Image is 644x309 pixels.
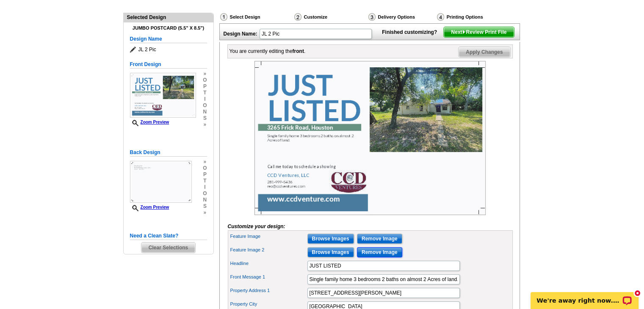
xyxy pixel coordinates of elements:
span: s [203,115,207,121]
span: o [203,190,207,197]
img: Z18884968_00001_1.jpg [254,61,486,215]
span: o [203,165,207,171]
input: Remove Image [357,234,402,244]
span: » [203,121,207,128]
span: o [203,102,207,109]
h4: Jumbo Postcard (5.5" x 8.5") [130,25,207,31]
label: Feature Image 2 [230,246,307,254]
b: front [293,48,304,54]
label: Property City [230,301,307,308]
h5: Back Design [130,149,207,157]
span: n [203,109,207,115]
strong: Finished customizing? [382,29,442,35]
span: Next Review Print File [444,27,514,37]
i: Customize your design: [228,223,285,229]
span: n [203,197,207,203]
label: Front Message 1 [230,273,307,281]
span: Apply Changes [459,47,510,57]
img: Customize [294,13,301,21]
span: p [203,171,207,178]
label: Property Address 1 [230,287,307,294]
img: small-thumb.jpg [130,161,192,203]
img: Delivery Options [368,13,376,21]
span: » [203,159,207,165]
span: t [203,178,207,184]
label: Feature Image [230,233,307,240]
div: Delivery Options [368,13,436,21]
span: » [203,71,207,77]
span: i [203,96,207,102]
img: Select Design [220,13,227,21]
span: p [203,83,207,90]
img: button-next-arrow-white.png [462,30,466,34]
a: Zoom Preview [130,205,169,210]
img: Z18884968_00001_1.jpg [130,73,196,118]
div: Selected Design [124,13,213,21]
h5: Design Name [130,35,207,43]
span: s [203,203,207,210]
span: o [203,77,207,83]
span: Clear Selections [141,243,195,253]
input: Browse Images [307,234,354,244]
div: Select Design [219,13,293,23]
span: i [203,184,207,190]
label: Headline [230,260,307,267]
input: Browse Images [307,247,354,257]
iframe: LiveChat chat widget [525,282,644,309]
img: Printing Options & Summary [437,13,444,21]
input: Remove Image [357,247,402,257]
div: Printing Options [436,13,511,21]
a: Zoom Preview [130,120,169,124]
div: Customize [293,13,368,23]
span: t [203,90,207,96]
h5: Need a Clean Slate? [130,232,207,240]
span: » [203,210,207,216]
h5: Front Design [130,61,207,69]
span: JL 2 Pic [130,45,207,54]
div: You are currently editing the . [229,47,306,55]
strong: Design Name: [224,31,257,37]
